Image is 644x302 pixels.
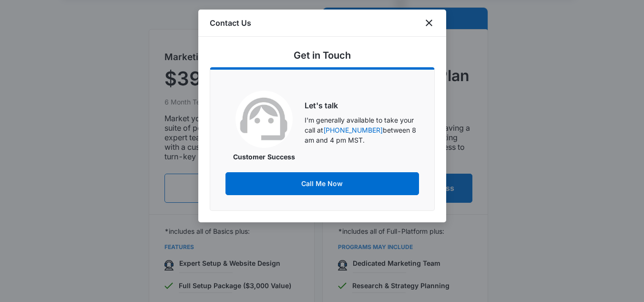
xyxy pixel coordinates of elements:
p: I'm generally available to take your call at between 8 am and 4 pm MST. [305,115,419,145]
h1: Contact Us [210,17,251,29]
button: Call Me Now [225,172,419,195]
p: Customer Success [233,152,295,162]
h6: Let's talk [305,100,419,111]
img: Customer Success [235,91,293,148]
a: [PHONE_NUMBER] [323,126,383,134]
h5: Get in Touch [294,48,351,62]
button: close [423,17,435,29]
